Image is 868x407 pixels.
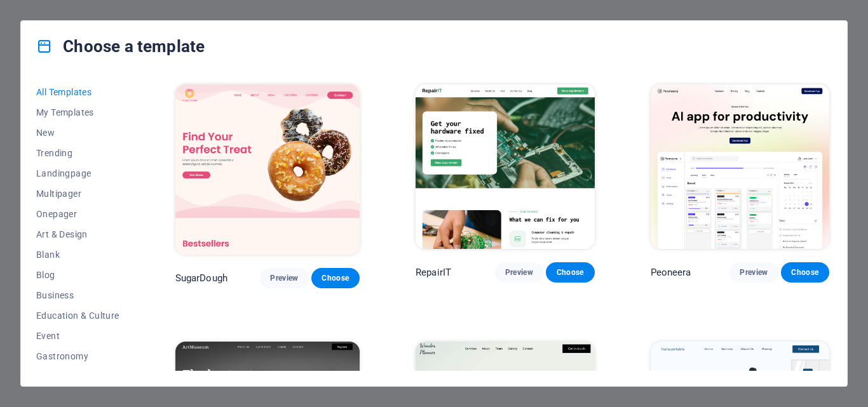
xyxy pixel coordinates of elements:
button: Art & Design [36,224,119,244]
span: Preview [270,273,298,283]
button: Choose [311,268,360,288]
span: Trending [36,148,119,158]
p: RepairIT [416,266,451,279]
h4: Choose a template [36,36,205,57]
button: Preview [495,262,543,283]
span: My Templates [36,107,119,117]
button: Choose [546,262,594,283]
button: Gastronomy [36,346,119,366]
button: All Templates [36,82,119,102]
button: Onepager [36,204,119,224]
span: Blog [36,270,119,280]
button: Blank [36,244,119,265]
span: Choose [322,273,349,283]
span: Event [36,331,119,341]
span: Preview [505,267,533,277]
img: SugarDough [175,84,360,255]
button: Education & Culture [36,305,119,326]
span: Blank [36,250,119,260]
button: Multipager [36,183,119,204]
button: New [36,123,119,143]
button: Health [36,366,119,387]
span: Education & Culture [36,310,119,321]
span: Landingpage [36,168,119,178]
span: Preview [740,267,768,277]
button: Event [36,326,119,346]
span: Choose [791,267,819,277]
span: Art & Design [36,229,119,239]
button: Preview [260,268,308,288]
span: New [36,128,119,138]
button: Trending [36,143,119,163]
span: All Templates [36,87,119,97]
span: Business [36,290,119,300]
button: Landingpage [36,163,119,183]
span: Choose [556,267,584,277]
button: Preview [729,262,778,283]
span: Multipager [36,189,119,199]
span: Gastronomy [36,351,119,361]
p: Peoneera [651,266,691,279]
button: Blog [36,265,119,285]
button: Business [36,285,119,305]
p: SugarDough [175,272,227,284]
span: Onepager [36,209,119,219]
button: My Templates [36,102,119,123]
img: RepairIT [416,84,594,249]
img: Peoneera [651,84,830,249]
button: Choose [781,262,829,283]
